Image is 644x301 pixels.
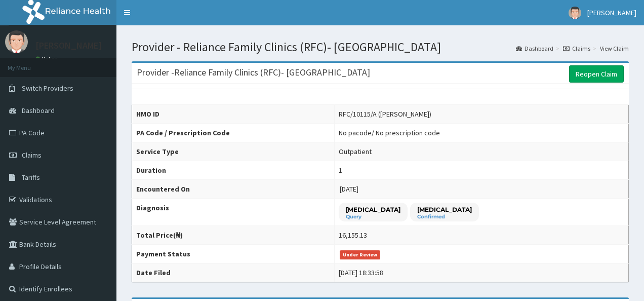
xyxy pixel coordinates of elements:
div: 16,155.13 [339,230,367,240]
th: PA Code / Prescription Code [132,124,335,142]
th: HMO ID [132,105,335,124]
span: Under Review [340,250,381,259]
th: Payment Status [132,245,335,264]
a: Claims [563,44,590,53]
span: Switch Providers [22,84,73,93]
span: [DATE] [340,184,358,194]
h1: Provider - Reliance Family Clinics (RFC)- [GEOGRAPHIC_DATA] [132,41,629,54]
th: Service Type [132,142,335,161]
p: [MEDICAL_DATA] [417,205,472,214]
div: [DATE] 18:33:58 [339,268,383,278]
a: Online [35,55,60,62]
div: RFC/10115/A ([PERSON_NAME]) [339,109,431,119]
a: View Claim [600,44,629,53]
a: Dashboard [516,44,553,53]
div: 1 [339,165,342,175]
p: [MEDICAL_DATA] [346,205,400,214]
p: [PERSON_NAME] [35,41,102,50]
img: User Image [569,7,581,19]
span: [PERSON_NAME] [587,8,636,17]
span: Dashboard [22,106,55,115]
h3: Provider - Reliance Family Clinics (RFC)- [GEOGRAPHIC_DATA] [137,68,370,77]
small: Confirmed [417,214,472,219]
th: Encountered On [132,180,335,199]
th: Diagnosis [132,199,335,226]
div: No pacode / No prescription code [339,128,440,138]
div: Outpatient [339,146,372,157]
th: Date Filed [132,264,335,282]
a: Reopen Claim [569,65,624,83]
th: Duration [132,161,335,180]
img: User Image [5,30,28,53]
span: Tariffs [22,173,40,182]
small: Query [346,214,400,219]
span: Claims [22,150,42,160]
th: Total Price(₦) [132,226,335,245]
